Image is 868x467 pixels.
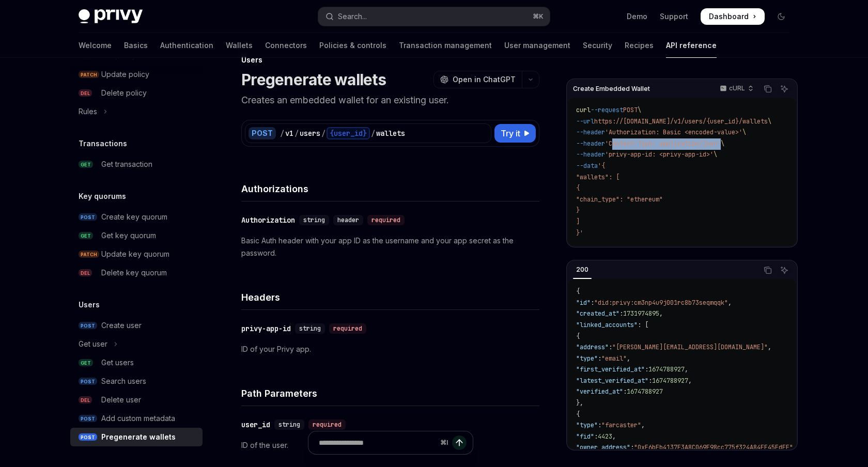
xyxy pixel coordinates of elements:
[728,299,732,307] span: ,
[576,128,605,136] span: --header
[79,9,143,24] img: dark logo
[79,396,92,404] span: DEL
[576,365,645,373] span: "first_verified_at"
[101,248,169,260] div: Update key quorum
[241,235,539,259] p: Basic Auth header with your app ID as the username and your app secret as the password.
[701,8,765,25] a: Dashboard
[241,323,291,334] div: privy-app-id
[594,432,598,441] span: :
[101,356,134,369] div: Get users
[761,82,774,96] button: Copy the contents from the code block
[299,324,321,333] span: string
[598,421,601,429] span: :
[605,128,742,136] span: 'Authorization: Basic <encoded-value>'
[576,184,580,192] span: {
[79,322,97,330] span: POST
[79,105,97,118] div: Rules
[241,70,386,89] h1: Pregenerate wallets
[453,74,516,85] span: Open in ChatGPT
[101,431,176,443] div: Pregenerate wallets
[576,106,591,114] span: curl
[768,117,771,126] span: \
[630,443,634,452] span: :
[660,11,688,22] a: Support
[714,80,758,98] button: cURL
[101,68,149,81] div: Update policy
[773,8,789,25] button: Toggle dark mode
[79,137,127,150] h5: Transactions
[709,11,749,22] span: Dashboard
[70,84,203,102] a: DELDelete policy
[70,335,203,353] button: Toggle Get user section
[433,71,522,88] button: Open in ChatGPT
[688,377,692,385] span: ,
[793,443,797,452] span: ,
[70,155,203,174] a: GETGet transaction
[300,128,320,138] div: users
[627,387,663,396] span: 1674788927
[79,251,99,258] span: PATCH
[79,415,97,423] span: POST
[70,65,203,84] a: PATCHUpdate policy
[721,139,724,148] span: \
[576,287,580,295] span: {
[327,127,370,139] div: {user_id}
[501,127,520,139] span: Try it
[576,421,598,429] span: "type"
[576,299,591,307] span: "id"
[371,128,375,138] div: /
[70,409,203,428] a: POSTAdd custom metadata
[70,428,203,446] a: POSTPregenerate wallets
[652,377,688,385] span: 1674788927
[101,375,146,387] div: Search users
[376,128,405,138] div: wallets
[70,353,203,372] a: GETGet users
[101,394,141,406] div: Delete user
[605,150,714,159] span: 'privy-app-id: <privy-app-id>'
[101,267,167,279] div: Delete key quorum
[101,412,175,425] div: Add custom metadata
[594,299,728,307] span: "did:privy:cm3np4u9j001rc8b73seqmqqk"
[367,215,405,225] div: required
[761,263,774,277] button: Copy the contents from the code block
[576,117,594,126] span: --url
[576,321,638,329] span: "linked_accounts"
[101,229,156,242] div: Get key quorum
[576,377,648,385] span: "latest_verified_at"
[598,432,612,441] span: 4423
[609,343,612,351] span: :
[576,410,580,418] span: {
[666,33,717,58] a: API reference
[641,421,645,429] span: ,
[494,124,536,143] button: Try it
[627,11,647,22] a: Demo
[605,139,721,148] span: 'Content-Type: application/json'
[729,84,745,92] p: cURL
[623,309,659,318] span: 1731974895
[79,269,92,277] span: DEL
[265,33,307,58] a: Connectors
[576,387,623,396] span: "verified_at"
[79,378,97,385] span: POST
[576,150,605,159] span: --header
[659,309,663,318] span: ,
[573,85,650,93] span: Create Embedded Wallet
[576,309,619,318] span: "created_at"
[601,421,641,429] span: "farcaster"
[623,387,627,396] span: :
[226,33,253,58] a: Wallets
[576,354,598,363] span: "type"
[619,309,623,318] span: :
[70,263,203,282] a: DELDelete key quorum
[576,139,605,148] span: --header
[79,161,93,168] span: GET
[70,226,203,245] a: GETGet key quorum
[576,443,630,452] span: "owner_address"
[594,117,768,126] span: https://[DOMAIN_NAME]/v1/users/{user_id}/wallets
[601,354,627,363] span: "email"
[278,421,300,429] span: string
[634,443,793,452] span: "0xE6bFb4137F3A8C069F98cc775f324A84FE45FdFF"
[598,354,601,363] span: :
[576,217,580,226] span: ]
[778,82,791,96] button: Ask AI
